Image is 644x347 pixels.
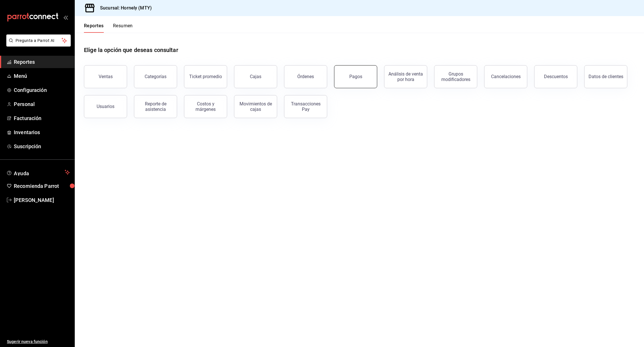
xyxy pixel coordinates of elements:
[84,65,127,88] button: Ventas
[434,65,477,88] button: Grupos modificadores
[334,65,377,88] button: Pagos
[284,95,327,118] button: Transacciones Pay
[16,38,62,44] span: Pregunta a Parrot AI
[14,128,70,136] span: Inventarios
[388,71,423,82] div: Análisis de venta por hora
[95,5,152,11] h3: Sucursal: Hornely (MTY)
[134,95,177,118] button: Reporte de asistencia
[584,65,627,88] button: Datos de clientes
[288,101,323,112] div: Transacciones Pay
[63,15,68,20] button: open_drawer_menu
[589,74,623,79] div: Datos de clientes
[4,42,71,48] a: Pregunta a Parrot AI
[238,101,273,112] div: Movimientos de cajas
[14,169,62,176] span: Ayuda
[84,46,178,54] h1: Elige la opción que deseas consultar
[250,73,262,80] div: Cajas
[491,74,521,79] div: Cancelaciones
[14,142,70,150] span: Suscripción
[484,65,527,88] button: Cancelaciones
[99,74,113,79] div: Ventas
[189,74,222,79] div: Ticket promedio
[134,65,177,88] button: Categorías
[145,74,166,79] div: Categorías
[14,86,70,94] span: Configuración
[284,65,327,88] button: Órdenes
[349,74,362,79] div: Pagos
[384,65,427,88] button: Análisis de venta por hora
[14,196,70,204] span: [PERSON_NAME]
[14,72,70,80] span: Menú
[84,95,127,118] button: Usuarios
[188,101,223,112] div: Costos y márgenes
[14,58,70,66] span: Reportes
[7,339,70,345] span: Sugerir nueva función
[534,65,577,88] button: Descuentos
[297,74,314,79] div: Órdenes
[234,65,277,88] a: Cajas
[113,23,133,33] button: Resumen
[6,34,71,47] button: Pregunta a Parrot AI
[438,71,474,82] div: Grupos modificadores
[97,104,114,109] div: Usuarios
[138,101,173,112] div: Reporte de asistencia
[184,65,227,88] button: Ticket promedio
[84,23,104,33] button: Reportes
[234,95,277,118] button: Movimientos de cajas
[544,74,568,79] div: Descuentos
[84,23,133,33] div: navigation tabs
[14,182,70,190] span: Recomienda Parrot
[14,100,70,108] span: Personal
[14,114,70,122] span: Facturación
[184,95,227,118] button: Costos y márgenes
